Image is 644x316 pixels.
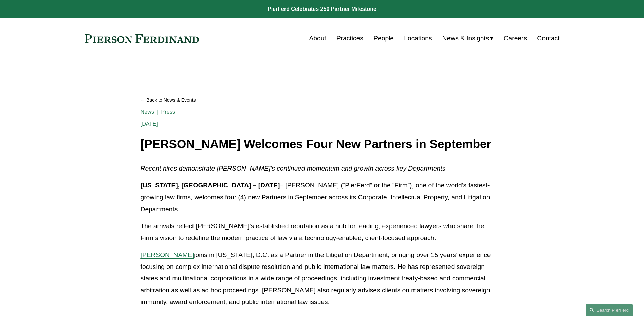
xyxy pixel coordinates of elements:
[141,249,504,308] p: joins in [US_STATE], D.C. as a Partner in the Litigation Department, bringing over 15 years’ expe...
[141,180,504,215] p: – [PERSON_NAME] (“PierFerd” or the “Firm”), one of the world’s fastest-growing law firms, welcome...
[586,304,633,316] a: Search this site
[404,32,432,45] a: Locations
[336,32,363,45] a: Practices
[161,109,176,115] a: Press
[141,165,446,172] em: Recent hires demonstrate [PERSON_NAME]’s continued momentum and growth across key Departments
[537,32,559,45] a: Contact
[504,32,527,45] a: Careers
[442,32,494,45] a: folder dropdown
[141,94,504,106] a: Back to News & Events
[141,138,504,151] h1: [PERSON_NAME] Welcomes Four New Partners in September
[442,33,489,44] span: News & Insights
[141,251,194,258] a: [PERSON_NAME]
[309,32,326,45] a: About
[141,220,504,244] p: The arrivals reflect [PERSON_NAME]’s established reputation as a hub for leading, experienced law...
[373,32,394,45] a: People
[141,182,280,189] strong: [US_STATE], [GEOGRAPHIC_DATA] – [DATE]
[141,121,158,127] span: [DATE]
[141,109,154,115] a: News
